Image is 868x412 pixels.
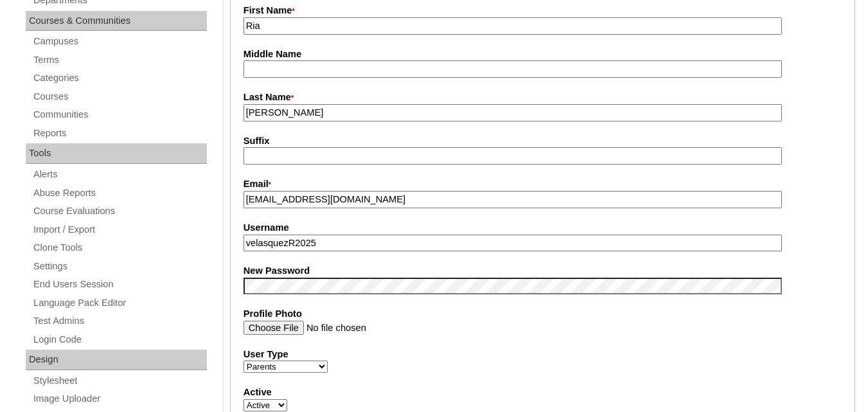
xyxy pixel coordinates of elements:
div: Courses & Communities [26,11,207,31]
label: New Password [244,264,842,278]
label: Last Name [244,91,842,105]
a: Clone Tools [32,240,207,256]
a: Image Uploader [32,391,207,407]
label: Active [244,386,842,399]
a: Reports [32,125,207,141]
a: Abuse Reports [32,185,207,201]
label: Username [244,221,842,235]
a: Categories [32,70,207,86]
a: Communities [32,107,207,123]
a: Campuses [32,33,207,49]
a: Settings [32,258,207,274]
div: Tools [26,143,207,164]
a: Login Code [32,332,207,348]
a: Stylesheet [32,373,207,389]
label: Suffix [244,134,842,148]
div: Design [26,350,207,370]
label: Middle Name [244,48,842,61]
a: Terms [32,52,207,68]
label: Profile Photo [244,307,842,321]
a: Courses [32,89,207,105]
label: First Name [244,4,842,18]
a: Course Evaluations [32,203,207,219]
a: Language Pack Editor [32,295,207,311]
label: User Type [244,348,842,361]
a: End Users Session [32,276,207,292]
label: Email [244,177,842,192]
a: Import / Export [32,222,207,238]
a: Test Admins [32,313,207,329]
a: Alerts [32,166,207,183]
